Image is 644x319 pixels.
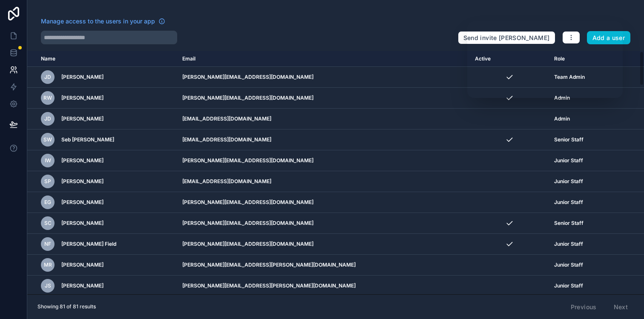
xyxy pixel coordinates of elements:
span: JD [44,74,51,80]
span: Showing 81 of 81 results [37,303,96,310]
span: Junior Staff [554,282,583,289]
td: [EMAIL_ADDRESS][DOMAIN_NAME] [177,109,470,129]
span: NF [44,241,51,247]
span: Junior Staff [554,199,583,206]
td: [PERSON_NAME][EMAIL_ADDRESS][DOMAIN_NAME] [177,67,470,88]
span: JD [44,115,51,122]
th: Name [27,51,177,67]
span: Junior Staff [554,241,583,247]
td: [PERSON_NAME][EMAIL_ADDRESS][PERSON_NAME][DOMAIN_NAME] [177,276,470,296]
td: [EMAIL_ADDRESS][DOMAIN_NAME] [177,171,470,192]
span: [PERSON_NAME] [61,74,103,80]
span: [PERSON_NAME] [61,199,103,206]
td: [PERSON_NAME][EMAIL_ADDRESS][DOMAIN_NAME] [177,150,470,171]
span: [PERSON_NAME] [61,220,103,227]
span: Junior Staff [554,178,583,185]
span: Junior Staff [554,262,583,268]
span: JS [45,282,51,289]
button: Send invite [PERSON_NAME] [458,31,555,45]
span: Manage access to the users in your app [41,17,155,26]
td: [PERSON_NAME][EMAIL_ADDRESS][DOMAIN_NAME] [177,213,470,234]
span: Senior Staff [554,136,584,143]
div: scrollable content [27,51,644,294]
span: [PERSON_NAME] [61,157,103,164]
span: EG [44,199,51,206]
td: [PERSON_NAME][EMAIL_ADDRESS][PERSON_NAME][DOMAIN_NAME] [177,255,470,276]
span: [PERSON_NAME] [61,282,103,289]
span: Admin [554,95,570,101]
span: [PERSON_NAME] [61,262,103,268]
span: [PERSON_NAME] Field [61,241,116,247]
span: Admin [554,115,570,122]
span: IW [45,157,51,164]
th: Email [177,51,470,67]
span: [PERSON_NAME] [61,115,103,122]
td: [PERSON_NAME][EMAIL_ADDRESS][DOMAIN_NAME] [177,192,470,213]
span: Senior Staff [554,220,584,227]
span: [PERSON_NAME] [61,95,103,101]
span: [PERSON_NAME] [61,178,103,185]
td: [PERSON_NAME][EMAIL_ADDRESS][DOMAIN_NAME] [177,88,470,109]
span: SC [44,220,52,227]
span: Seb [PERSON_NAME] [61,136,114,143]
td: [PERSON_NAME][EMAIL_ADDRESS][DOMAIN_NAME] [177,234,470,255]
td: [EMAIL_ADDRESS][DOMAIN_NAME] [177,129,470,150]
span: SP [44,178,51,185]
span: RW [43,95,52,101]
span: SW [43,136,52,143]
a: Manage access to the users in your app [41,17,165,26]
span: Junior Staff [554,157,583,164]
span: MR [44,262,52,268]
